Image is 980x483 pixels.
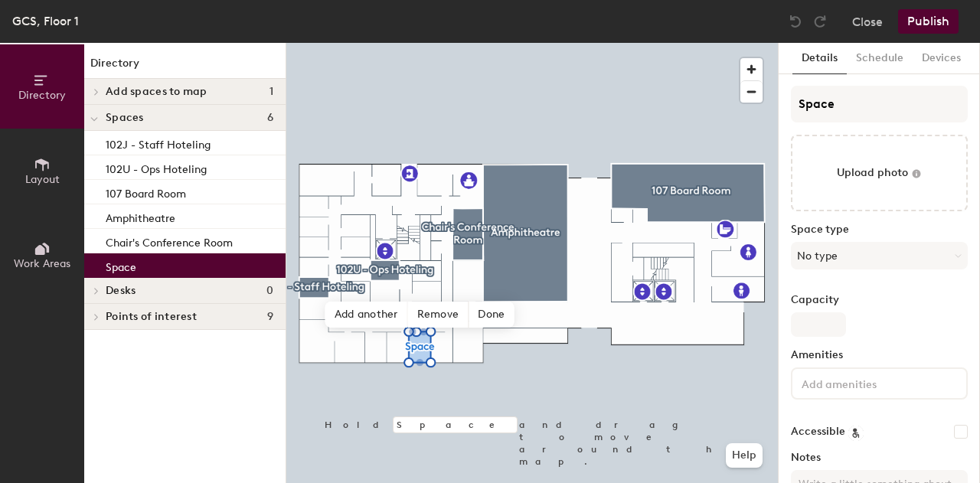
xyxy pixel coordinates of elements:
[14,257,70,270] span: Work Areas
[913,43,970,74] button: Devices
[726,443,763,468] button: Help
[799,374,936,392] input: Add amenities
[106,112,144,124] span: Spaces
[791,452,968,464] label: Notes
[791,242,968,269] button: No type
[852,9,883,34] button: Close
[267,311,273,323] span: 9
[812,14,828,29] img: Redo
[788,14,803,29] img: Undo
[106,158,207,176] p: 102U - Ops Hoteling
[269,86,273,98] span: 1
[898,9,959,34] button: Publish
[791,294,968,306] label: Capacity
[18,89,66,102] span: Directory
[106,183,186,201] p: 107 Board Room
[106,285,136,297] span: Desks
[266,285,273,297] span: 0
[106,86,207,98] span: Add spaces to map
[791,135,968,211] button: Upload photo
[106,207,175,225] p: Amphitheatre
[106,134,211,152] p: 102J - Staff Hoteling
[106,311,197,323] span: Points of interest
[84,55,286,79] h1: Directory
[847,43,913,74] button: Schedule
[792,43,847,74] button: Details
[267,112,273,124] span: 6
[12,11,79,31] div: GCS, Floor 1
[25,173,60,186] span: Layout
[106,232,233,250] p: Chair's Conference Room
[791,224,968,236] label: Space type
[791,426,845,438] label: Accessible
[469,302,514,328] span: Done
[791,349,968,361] label: Amenities
[325,302,408,328] span: Add another
[408,302,469,328] span: Remove
[106,256,136,274] p: Space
